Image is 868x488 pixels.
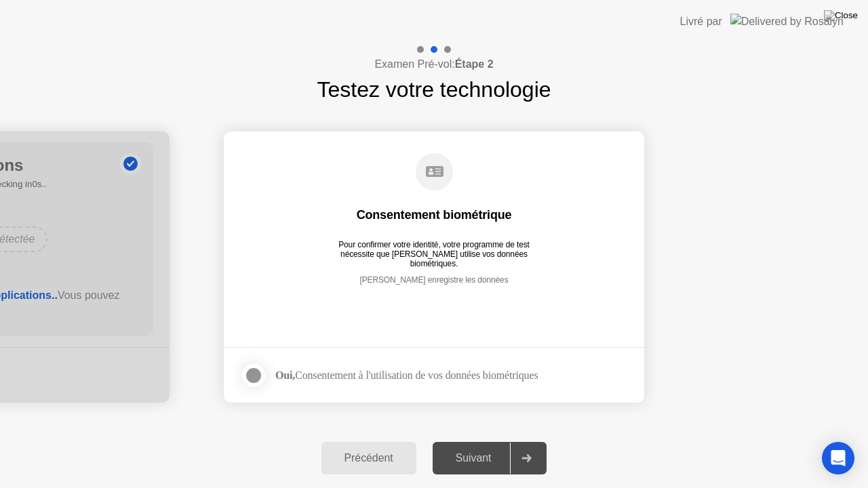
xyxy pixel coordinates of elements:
[437,452,511,464] div: Suivant
[357,207,512,223] div: Consentement biométrique
[317,73,551,106] h1: Testez votre technologie
[321,442,416,474] button: Précédent
[325,452,412,464] div: Précédent
[267,275,601,306] div: [PERSON_NAME] enregistre les données
[374,56,493,73] h4: Examen Pré-vol:
[680,14,722,30] div: Livré par
[730,14,844,29] img: Delivered by Rosalyn
[455,58,494,70] b: Étape 2
[275,369,538,382] div: Consentement à l'utilisation de vos données biométriques
[822,442,854,474] div: Open Intercom Messenger
[824,10,858,21] img: Close
[332,240,536,259] div: Pour confirmer votre identité, votre programme de test nécessite que [PERSON_NAME] utilise vos do...
[275,369,295,381] strong: Oui,
[433,442,547,474] button: Suivant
